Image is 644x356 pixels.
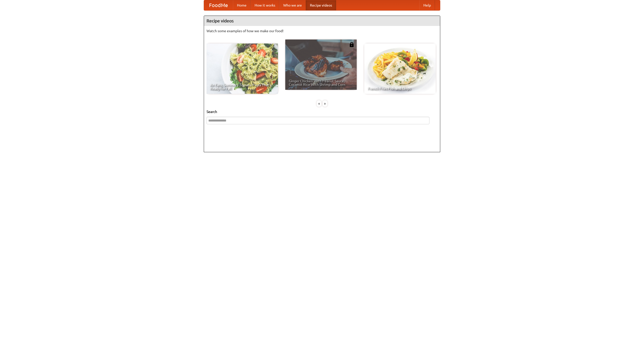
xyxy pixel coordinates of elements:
[279,0,306,10] a: Who we are
[368,87,432,90] span: French Fries Fish and Chips
[323,100,327,107] div: »
[364,44,436,94] a: French Fries Fish and Chips
[207,44,278,94] a: An Easy, Summery Tomato Pasta That's Ready for Fall
[349,42,354,47] img: 483408.png
[251,0,279,10] a: How it works
[233,0,251,10] a: Home
[419,0,435,10] a: Help
[210,83,274,90] span: An Easy, Summery Tomato Pasta That's Ready for Fall
[306,0,336,10] a: Recipe videos
[204,0,233,10] a: FoodMe
[207,28,437,33] p: Watch some examples of how we make our food!
[207,109,437,114] h5: Search
[317,100,321,107] div: «
[204,16,440,26] h4: Recipe videos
